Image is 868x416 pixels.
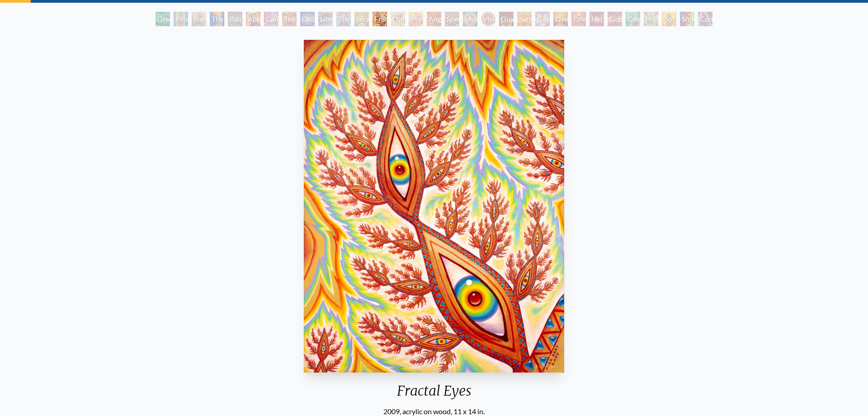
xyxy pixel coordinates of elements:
[300,383,568,406] div: Fractal Eyes
[499,12,514,26] div: Guardian of Infinite Vision
[680,12,694,26] div: Shpongled
[662,12,676,26] div: Sol Invictus
[336,12,351,26] div: The Seer
[698,12,712,26] div: Cuddle
[318,12,333,26] div: Liberation Through Seeing
[535,12,550,26] div: Cosmic Elf
[463,12,477,26] div: Vision Crystal
[553,12,568,26] div: Oversoul
[246,12,260,26] div: Aperture
[608,12,622,26] div: Godself
[626,12,640,26] div: Cannafist
[282,12,297,26] div: Third Eye Tears of Joy
[517,12,532,26] div: Sunyata
[590,12,604,26] div: Net of Being
[304,40,565,373] img: Fractal-Eyes-2009-Alex-Grey-watermarked.jpeg
[427,12,441,26] div: Angel Skin
[174,12,188,26] div: Pillar of Awareness
[373,12,387,26] div: Fractal Eyes
[156,12,170,26] div: Green Hand
[644,12,658,26] div: Higher Vision
[445,12,459,26] div: Spectral Lotus
[391,12,405,26] div: Ophanic Eyelash
[300,12,315,26] div: Collective Vision
[210,12,224,26] div: The Torch
[228,12,242,26] div: Rainbow Eye Ripple
[481,12,495,26] div: Vision [PERSON_NAME]
[409,12,423,26] div: Psychomicrograph of a Fractal Paisley Cherub Feather Tip
[354,12,369,26] div: Seraphic Transport Docking on the Third Eye
[571,12,586,26] div: One
[192,12,206,26] div: Study for the Great Turn
[264,12,278,26] div: Cannabis Sutra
